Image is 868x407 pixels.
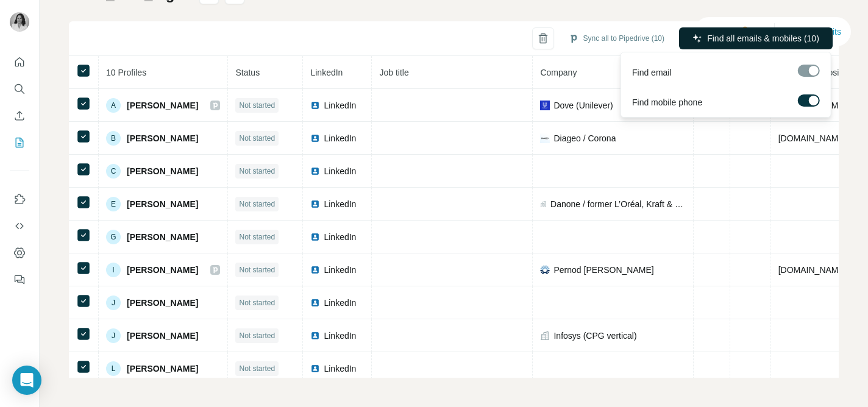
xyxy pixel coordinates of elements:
button: Search [10,78,29,100]
span: [PERSON_NAME] [127,330,198,342]
span: Pernod [PERSON_NAME] [553,264,653,276]
span: LinkedIn [324,132,356,144]
span: Not started [239,363,275,374]
span: [PERSON_NAME] [127,231,198,243]
span: LinkedIn [324,165,356,177]
span: Not started [239,297,275,308]
span: LinkedIn [324,330,356,342]
span: LinkedIn [324,264,356,276]
span: [PERSON_NAME] [127,363,198,375]
span: Infosys (CPG vertical) [553,330,636,342]
img: LinkedIn logo [310,199,320,209]
div: L [106,361,121,376]
img: LinkedIn logo [310,101,320,110]
span: Find all emails & mobiles (10) [707,32,819,44]
span: [DOMAIN_NAME] [778,133,847,143]
button: Sync all to Pipedrive (10) [560,29,673,48]
button: My lists [10,132,29,154]
div: Open Intercom Messenger [12,366,41,395]
img: LinkedIn logo [310,133,320,143]
button: Feedback [10,269,29,291]
span: Job title [379,68,408,77]
img: Avatar [10,12,29,32]
img: company-logo [540,101,550,110]
div: C [106,164,121,179]
span: Status [235,68,260,77]
img: LinkedIn logo [310,232,320,242]
div: G [106,230,121,244]
img: company-logo [540,133,550,143]
span: [PERSON_NAME] [127,297,198,309]
img: LinkedIn logo [310,298,320,308]
span: LinkedIn [324,231,356,243]
button: Quick start [10,51,29,73]
span: Not started [239,264,275,275]
img: company-logo [540,265,550,275]
span: 10 Profiles [106,68,146,77]
button: Use Surfe on LinkedIn [10,188,29,210]
span: LinkedIn [324,297,356,309]
div: A [106,98,121,113]
span: Not started [239,232,275,242]
button: Use Surfe API [10,215,29,237]
span: [PERSON_NAME] [127,132,198,144]
p: 90 [721,24,732,39]
img: LinkedIn logo [310,265,320,275]
span: Company [540,68,577,77]
span: LinkedIn [324,198,356,210]
button: Enrich CSV [10,105,29,127]
span: LinkedIn [310,68,343,77]
span: [PERSON_NAME] [127,165,198,177]
img: LinkedIn logo [310,166,320,176]
p: 5 [759,24,764,39]
span: Find email [632,66,672,79]
span: LinkedIn [324,99,356,111]
span: [PERSON_NAME] [127,264,198,276]
span: [PERSON_NAME] [127,99,198,111]
div: E [106,197,121,211]
span: Not started [239,199,275,210]
div: I [106,263,121,277]
span: [PERSON_NAME] [127,198,198,210]
span: [DOMAIN_NAME] [778,265,847,275]
span: Not started [239,166,275,177]
span: Dove (Unilever) [553,99,613,111]
span: Find mobile phone [632,96,702,108]
span: Danone / former L’Oréal, Kraft & Mondelez experience [550,198,686,210]
div: J [106,296,121,310]
button: Buy credits [784,23,841,40]
span: Not started [239,100,275,111]
span: Not started [239,133,275,144]
button: Find all emails & mobiles (10) [679,27,833,49]
img: LinkedIn logo [310,364,320,373]
button: Dashboard [10,242,29,264]
div: B [106,131,121,146]
img: LinkedIn logo [310,331,320,341]
div: J [106,328,121,343]
span: LinkedIn [324,363,356,375]
span: Diageo / Corona [553,132,616,144]
span: Not started [239,330,275,341]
